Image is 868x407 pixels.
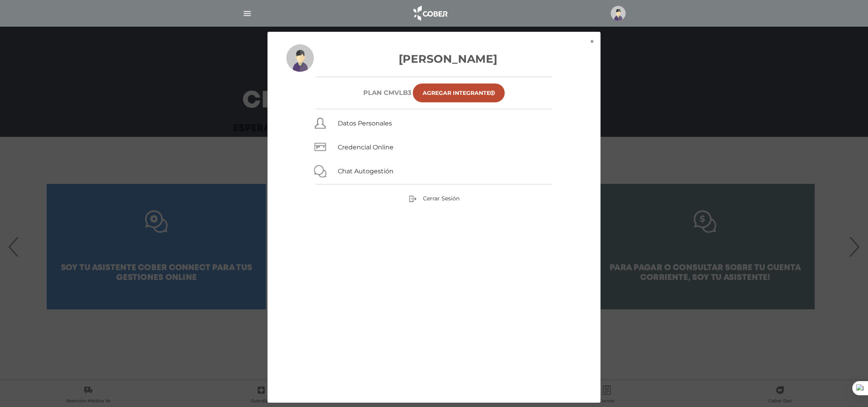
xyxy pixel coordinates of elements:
[584,32,601,51] button: ×
[611,6,626,21] img: profile-placeholder.svg
[242,9,252,18] img: Cober_menu-lines-white.svg
[363,89,411,96] h6: Plan CMVLB3
[286,44,314,72] img: profile-placeholder.svg
[286,51,582,67] h3: [PERSON_NAME]
[338,167,394,175] a: Chat Autogestión
[409,4,450,23] img: logo_cober_home-white.png
[338,120,392,127] a: Datos Personales
[409,194,460,202] a: Cerrar Sesión
[423,195,460,202] span: Cerrar Sesión
[409,195,417,203] img: sign-out.png
[338,144,394,151] a: Credencial Online
[413,84,505,102] a: Agregar Integrante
